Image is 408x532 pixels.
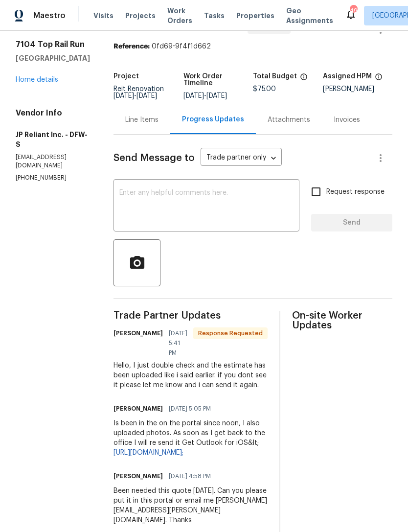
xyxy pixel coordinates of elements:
a: Home details [16,76,58,83]
span: [DATE] [136,93,157,99]
div: Line Items [125,115,159,125]
span: [DATE] 5:41 PM [169,328,187,358]
div: Attachments [268,115,310,125]
a: [URL][DOMAIN_NAME]; [113,449,183,456]
span: Response Requested [194,328,267,338]
span: - [183,93,227,99]
span: The total cost of line items that have been proposed by Opendoor. This sum includes line items th... [300,73,308,86]
div: Hello, I just double check and the estimate has been uploaded like i said earlier. if you dont se... [113,361,268,390]
h5: Work Order Timeline [183,73,253,87]
span: [DATE] [113,93,134,99]
h4: Vendor Info [16,108,90,118]
p: [EMAIL_ADDRESS][DOMAIN_NAME] [16,153,90,170]
span: Work Orders [167,6,192,25]
span: [DATE] [183,93,204,99]
span: Visits [93,11,113,21]
div: Progress Updates [182,115,244,124]
span: Tasks [204,12,225,19]
span: [DATE] 4:58 PM [169,471,211,481]
span: On-site Worker Updates [292,311,392,330]
h5: Total Budget [253,73,297,80]
span: Send Message to [113,153,195,163]
span: Maestro [33,11,66,21]
h5: Assigned HPM [323,73,372,80]
h6: [PERSON_NAME] [113,471,163,481]
div: Been needed this quote [DATE]. Can you please put it in this portal or email me [PERSON_NAME][EMA... [113,486,268,525]
p: [PHONE_NUMBER] [16,174,90,182]
b: Reference: [113,43,150,50]
h6: [PERSON_NAME] [113,404,163,414]
div: [PERSON_NAME] [323,86,393,93]
h2: 7104 Top Rail Run [16,40,90,49]
div: Trade partner only [201,150,282,166]
span: [DATE] 5:05 PM [169,404,211,414]
div: Is been in the on the portal since noon, I also uploaded photos. As soon as I get back to the off... [113,418,268,458]
span: Request response [326,187,385,197]
span: [DATE] [206,93,227,99]
span: Geo Assignments [286,6,333,25]
h5: Project [113,73,139,80]
h5: JP Reliant Inc. - DFW-S [16,130,90,149]
div: 0fd69-9f4f1d662 [113,42,392,51]
span: Reit Renovation [113,86,164,99]
span: Projects [125,11,156,21]
span: $75.00 [253,86,276,93]
h6: [PERSON_NAME] [113,328,163,338]
span: - [113,93,157,99]
h5: [GEOGRAPHIC_DATA] [16,53,90,63]
span: The hpm assigned to this work order. [375,73,383,86]
div: 49 [350,6,357,16]
span: Properties [236,11,274,21]
span: Trade Partner Updates [113,311,268,321]
div: Invoices [334,115,360,125]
